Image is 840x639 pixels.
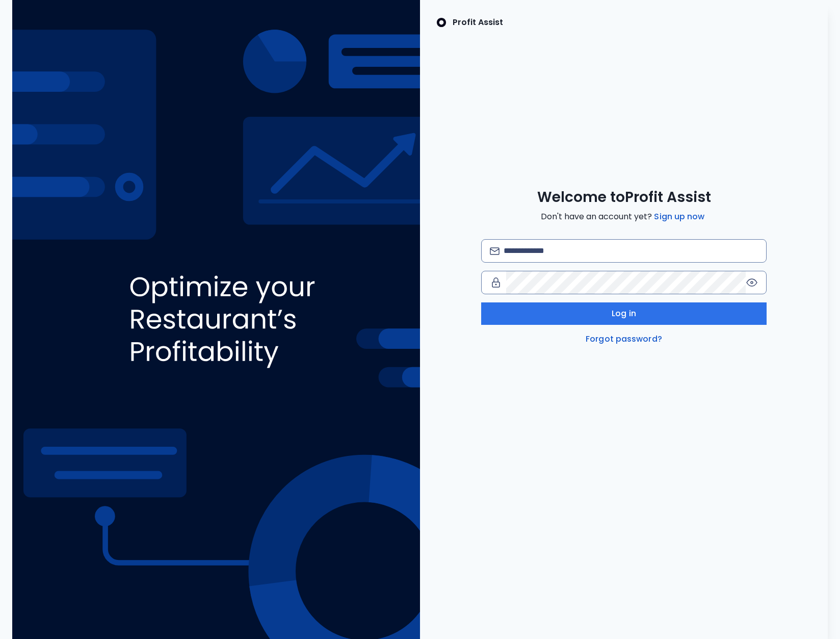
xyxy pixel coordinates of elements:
[584,333,664,345] a: Forgot password?
[541,211,706,223] span: Don't have an account yet?
[481,302,767,325] button: Log in
[436,16,447,29] img: SpotOn Logo
[490,247,500,255] img: email
[453,16,503,29] p: Profit Assist
[612,308,636,320] span: Log in
[537,188,711,207] span: Welcome to Profit Assist
[652,211,706,223] a: Sign up now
